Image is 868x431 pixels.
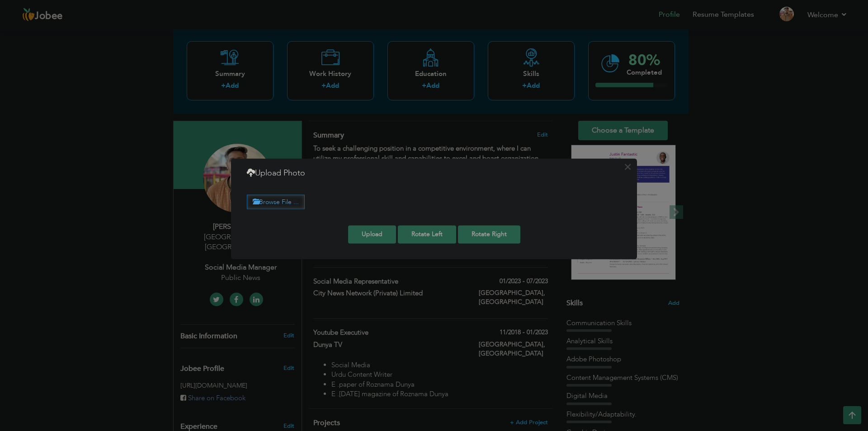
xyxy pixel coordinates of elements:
[458,225,520,243] button: Rotate Right
[247,167,305,179] h4: Upload Photo
[247,195,305,209] label: Browse File ...
[620,160,635,174] button: ×
[398,225,456,243] button: Rotate Left
[348,225,396,243] button: Upload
